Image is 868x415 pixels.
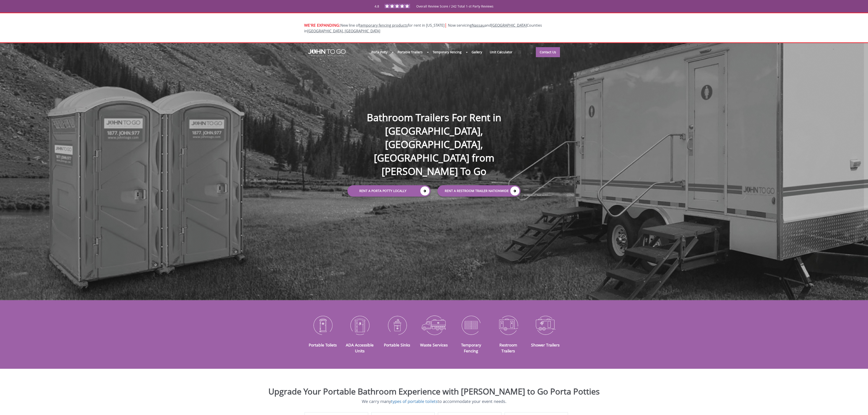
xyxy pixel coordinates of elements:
a: Temporary Fencing [461,342,481,354]
a: ADA Accessible Units [346,342,374,354]
a: [GEOGRAPHIC_DATA], [GEOGRAPHIC_DATA] [307,28,380,33]
a: [GEOGRAPHIC_DATA] [491,23,527,28]
a: Portable Sinks [384,342,410,348]
a: temporary fencing products [359,23,408,28]
img: Portable-Sinks-icon_N.png [382,313,412,337]
a: types of portable toilets [391,398,438,404]
button: Live Chat [850,397,868,415]
a: Gallery [468,47,486,57]
img: Portable-Toilets-icon_N.png [308,313,338,337]
a: Contact Us [536,47,560,57]
img: Shower-Trailers-icon_N.png [530,313,560,337]
a: Nassau [472,23,485,28]
span: Now servicing and Counties in [304,23,542,33]
span: Overall Review Score / 242 Total 1-st Party Reviews [416,4,493,18]
img: JOHN to go [308,49,346,56]
span: WE'RE EXPANDING: [304,22,340,28]
a: Temporary Fencing [429,47,465,57]
a: Shower Trailers [531,342,560,348]
a: Rent a Porta Potty Locally [347,185,431,197]
img: Temporary-Fencing-cion_N.png [456,313,486,337]
img: ADA-Accessible-Units-icon_N.png [345,313,375,337]
h1: Bathroom Trailers For Rent in [GEOGRAPHIC_DATA], [GEOGRAPHIC_DATA], [GEOGRAPHIC_DATA] from [PERSO... [343,96,525,178]
img: Restroom-Trailers-icon_N.png [493,313,523,337]
a: Porta Potty [367,47,391,57]
a: rent a RESTROOM TRAILER Nationwide [437,185,521,197]
h2: Upgrade Your Portable Bathroom Experience with [PERSON_NAME] to Go Porta Potties [3,387,865,396]
a: Restroom Trailers [499,342,517,354]
a: Portable Toilets [309,342,337,348]
p: We carry many to accommodate your event needs. [3,398,865,405]
span: | [444,22,447,28]
a: Waste Services [420,342,448,348]
img: Waste-Services-icon_N.png [419,313,449,337]
span: 4.8 [375,4,379,8]
span: New line of for rent in [US_STATE] [304,23,542,33]
a: Portable Trailers [394,47,426,57]
a: Unit Calculator [486,47,516,57]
